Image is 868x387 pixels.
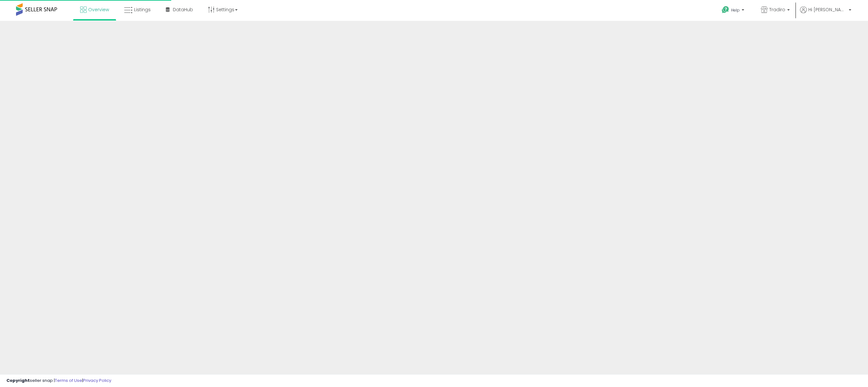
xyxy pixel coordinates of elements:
i: Get Help [721,6,729,14]
span: DataHub [173,6,193,13]
span: Listings [134,6,151,13]
span: Overview [88,6,109,13]
a: Help [717,1,751,21]
a: Hi [PERSON_NAME] [800,6,851,21]
span: Hi [PERSON_NAME] [808,6,847,13]
span: Tradiro [769,6,785,13]
span: Help [731,7,740,13]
